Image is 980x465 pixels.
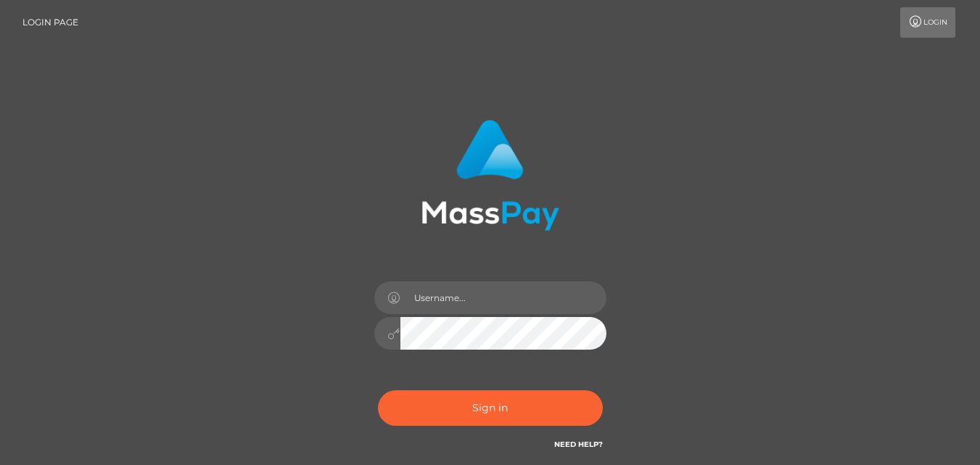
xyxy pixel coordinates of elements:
[22,7,78,38] a: Login Page
[400,281,606,314] input: Username...
[900,7,955,38] a: Login
[554,440,603,449] a: Need Help?
[421,120,559,231] img: MassPay Login
[378,390,603,426] button: Sign in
